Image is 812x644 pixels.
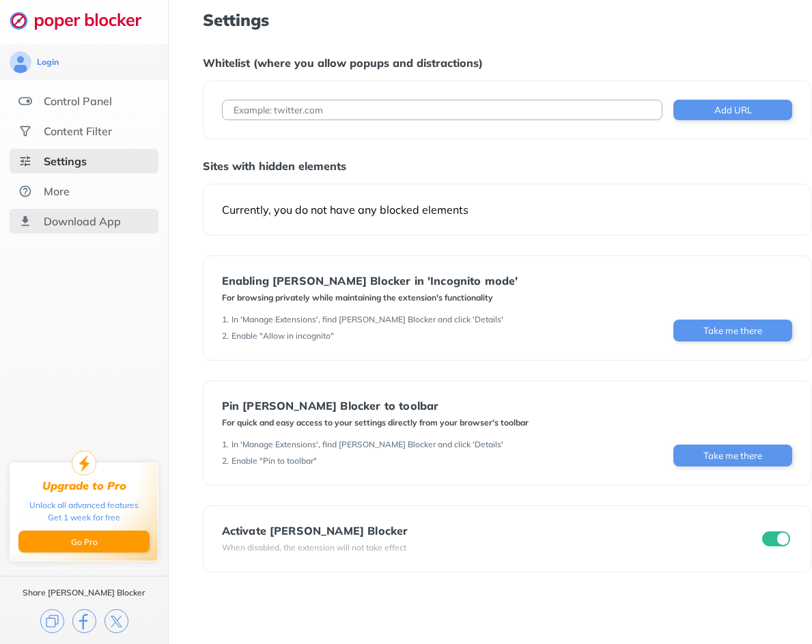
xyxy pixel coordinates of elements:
div: When disabled, the extension will not take effect [222,542,408,553]
div: Upgrade to Pro [42,479,126,492]
div: Download App [44,214,121,228]
div: Get 1 week for free [48,512,120,524]
img: upgrade-to-pro.svg [72,451,96,475]
div: Control Panel [44,94,112,108]
div: Currently, you do not have any blocked elements [222,203,793,216]
button: Go Pro [18,531,150,552]
img: download-app.svg [18,214,32,228]
button: Add URL [673,100,792,120]
div: Login [37,57,59,68]
div: Unlock all advanced features [29,499,139,512]
div: Content Filter [44,124,112,138]
input: Example: twitter.com [222,100,663,120]
div: 2 . [222,456,229,466]
div: Whitelist (where you allow popups and distractions) [203,56,812,70]
div: Settings [44,154,87,168]
img: settings-selected.svg [18,154,32,168]
div: Enable "Pin to toolbar" [232,456,317,466]
img: facebook.svg [72,609,96,633]
div: Enabling [PERSON_NAME] Blocker in 'Incognito mode' [222,275,518,287]
img: x.svg [104,609,128,633]
img: copy.svg [40,609,64,633]
div: Share [PERSON_NAME] Blocker [23,587,145,598]
div: In 'Manage Extensions', find [PERSON_NAME] Blocker and click 'Details' [232,439,503,450]
img: features.svg [18,94,32,108]
div: In 'Manage Extensions', find [PERSON_NAME] Blocker and click 'Details' [232,314,503,325]
div: 2 . [222,331,229,341]
div: Enable "Allow in incognito" [232,331,334,341]
div: For quick and easy access to your settings directly from your browser's toolbar [222,417,529,428]
img: about.svg [18,184,32,198]
img: social.svg [18,124,32,138]
h1: Settings [203,11,812,29]
div: 1 . [222,314,229,325]
div: For browsing privately while maintaining the extension's functionality [222,292,518,303]
button: Take me there [673,445,792,466]
div: Sites with hidden elements [203,159,812,173]
button: Take me there [673,320,792,341]
img: avatar.svg [10,51,31,73]
img: logo-webpage.svg [10,11,156,30]
div: Activate [PERSON_NAME] Blocker [222,524,408,537]
div: 1 . [222,439,229,450]
div: Pin [PERSON_NAME] Blocker to toolbar [222,400,529,412]
div: More [44,184,70,198]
